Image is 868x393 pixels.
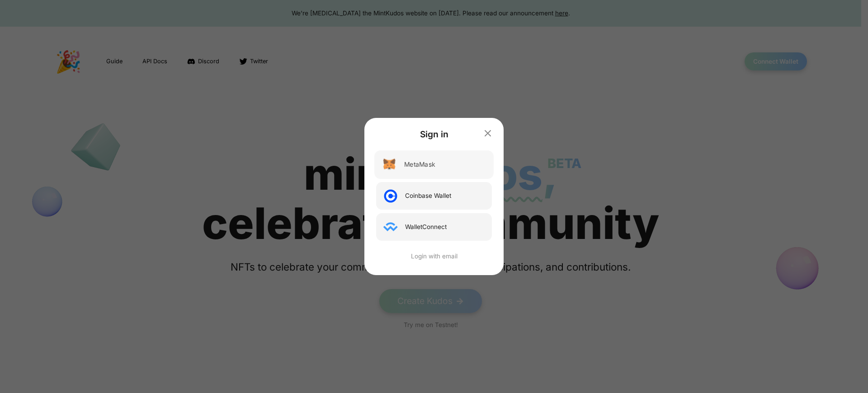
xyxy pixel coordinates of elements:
div: MetaMask [404,160,435,169]
div: WalletConnect [405,222,447,231]
button: Coinbase Wallet [376,182,492,210]
div: Coinbase Wallet [405,191,451,200]
button: Login with email [376,252,492,261]
button: WalletConnect [376,213,492,241]
div: Sign in [376,128,492,141]
button: MetaMask [374,150,494,179]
